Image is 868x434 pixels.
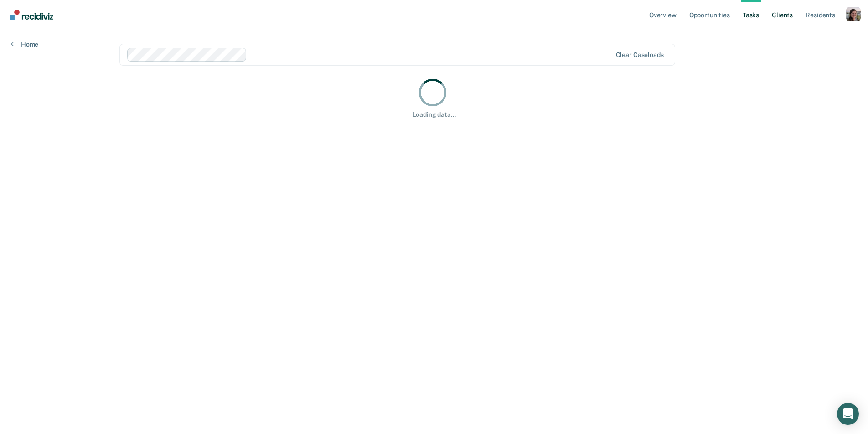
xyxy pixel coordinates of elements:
[413,111,456,119] div: Loading data...
[837,403,859,425] div: Open Intercom Messenger
[846,7,861,21] button: Profile dropdown button
[11,40,38,48] a: Home
[10,10,53,20] img: Recidiviz
[616,51,664,59] div: Clear caseloads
